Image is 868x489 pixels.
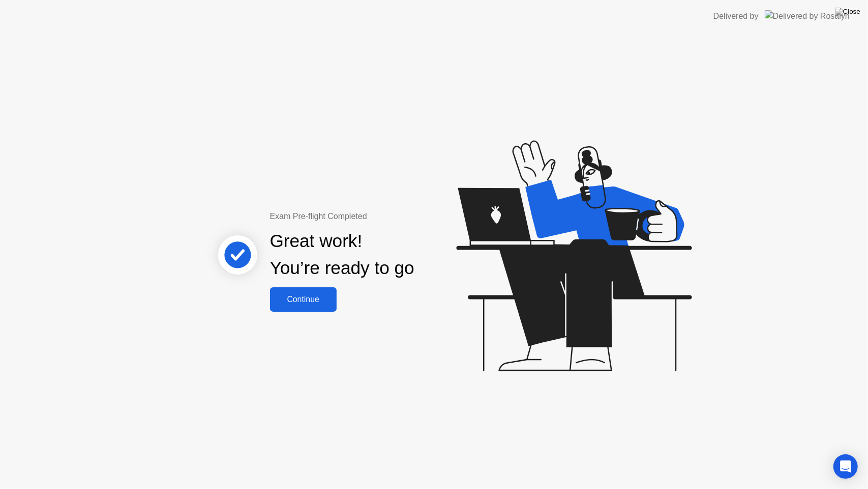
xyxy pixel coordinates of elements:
div: Exam Pre-flight Completed [270,210,480,223]
div: Continue [273,295,334,304]
div: Great work! You’re ready to go [270,228,414,282]
img: Close [835,8,860,16]
button: Continue [270,287,337,312]
img: Delivered by Rosalyn [765,10,850,22]
div: Open Intercom Messenger [833,454,858,479]
div: Delivered by [713,10,759,22]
